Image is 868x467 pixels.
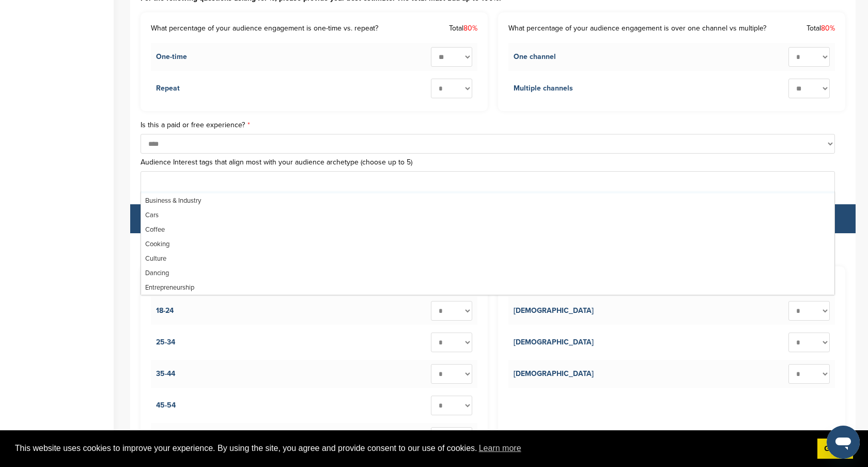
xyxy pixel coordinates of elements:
div: Multiple channels [514,83,573,94]
div: [DEMOGRAPHIC_DATA] [514,368,594,380]
div: Coffee [141,222,834,237]
div: Total [807,23,835,34]
div: Repeat [156,83,180,94]
div: 45-54 [156,400,176,411]
div: Total [449,23,477,34]
div: One-time [156,51,187,63]
div: Cooking [141,237,834,251]
div: [DEMOGRAPHIC_DATA] [514,305,594,317]
label: Is this a paid or free experience? [141,122,845,129]
a: dismiss cookie message [817,439,853,459]
a: learn more about cookies [477,441,523,456]
div: 18-24 [156,305,174,317]
div: 25-34 [156,337,175,348]
span: 80% [821,24,835,33]
div: [DEMOGRAPHIC_DATA] [514,337,594,348]
label: What percentage of your audience engagement is one-time vs. repeat? [151,23,378,34]
div: Cars [141,208,834,222]
label: Audience Interest tags that align most with your audience archetype (choose up to 5) [141,159,845,166]
div: Business & Industry [141,193,834,208]
div: 35-44 [156,368,175,380]
div: Entrepreneurship [141,280,834,295]
div: Culture [141,251,834,266]
span: 80% [463,24,477,33]
div: Dancing [141,266,834,280]
span: This website uses cookies to improve your experience. By using the site, you agree and provide co... [15,441,809,456]
div: One channel [514,51,556,63]
label: What percentage of your audience engagement is over one channel vs multiple? [508,23,766,34]
iframe: Button to launch messaging window [827,426,860,459]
